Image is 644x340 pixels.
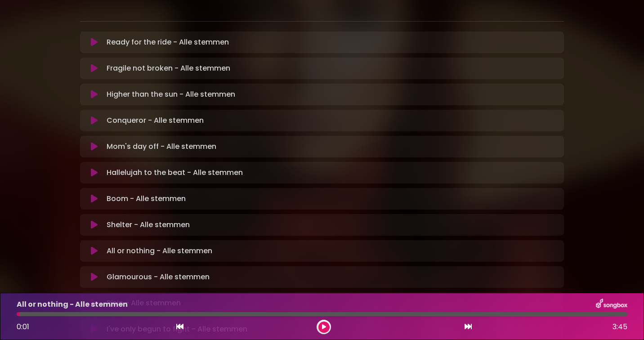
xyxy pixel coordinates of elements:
p: Mom's day off - Alle stemmen [107,141,216,152]
p: Fragile not broken - Alle stemmen [107,63,230,74]
p: Ready for the ride - Alle stemmen [107,37,229,48]
span: 3:45 [613,322,627,332]
p: All or nothing - Alle stemmen [17,299,128,310]
p: Hallelujah to the beat - Alle stemmen [107,167,243,178]
span: 0:01 [17,322,29,332]
p: All or nothing - Alle stemmen [107,246,212,256]
img: songbox-logo-white.png [596,299,627,310]
p: Glamourous - Alle stemmen [107,272,210,282]
p: Higher than the sun - Alle stemmen [107,89,235,100]
p: Boom - Alle stemmen [107,193,186,204]
p: Conqueror - Alle stemmen [107,115,204,126]
p: Shelter - Alle stemmen [107,219,190,230]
